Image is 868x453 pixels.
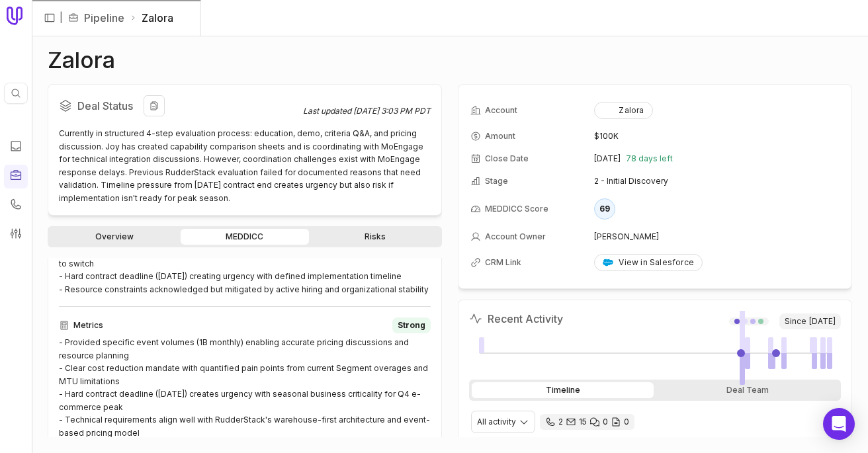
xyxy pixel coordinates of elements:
li: Zalora [130,10,173,26]
h2: Recent Activity [469,311,563,327]
span: Account [485,105,517,116]
span: | [60,10,63,26]
td: 2 - Initial Discovery [594,171,840,192]
div: View in Salesforce [603,257,694,268]
div: Open Intercom Messenger [823,408,855,440]
div: 2 calls and 15 email threads [540,414,634,430]
a: Overview [50,229,178,245]
h2: Deal Status [59,95,303,116]
td: $100K [594,126,840,147]
h1: Zalora [48,52,115,68]
span: Close Date [485,153,529,164]
time: [DATE] 3:03 PM PDT [353,106,431,116]
span: Since [779,313,841,329]
span: Account Owner [485,231,546,242]
span: Stage [485,176,508,186]
time: [DATE] [809,316,836,327]
div: 69 [594,198,615,220]
span: 78 days left [626,153,673,164]
button: Zalora [594,102,652,119]
a: MEDDICC [181,229,308,245]
div: Deal Team [656,382,838,398]
button: Expand sidebar [40,8,60,28]
td: [PERSON_NAME] [594,226,840,247]
time: [DATE] [594,153,621,164]
div: Metrics [59,317,431,333]
span: MEDDICC Score [485,204,548,214]
div: Timeline [472,382,654,398]
a: Risks [312,229,439,245]
span: Strong [398,320,425,331]
div: - Provided specific event volumes (1B monthly) enabling accurate pricing discussions and resource... [59,336,431,439]
span: Amount [485,131,515,142]
a: View in Salesforce [594,254,703,271]
a: Pipeline [84,10,124,26]
div: Currently in structured 4-step evaluation process: education, demo, criteria Q&A, and pricing dis... [59,127,431,204]
span: CRM Link [485,257,521,268]
div: Zalora [603,105,644,116]
div: Last updated [303,106,431,116]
